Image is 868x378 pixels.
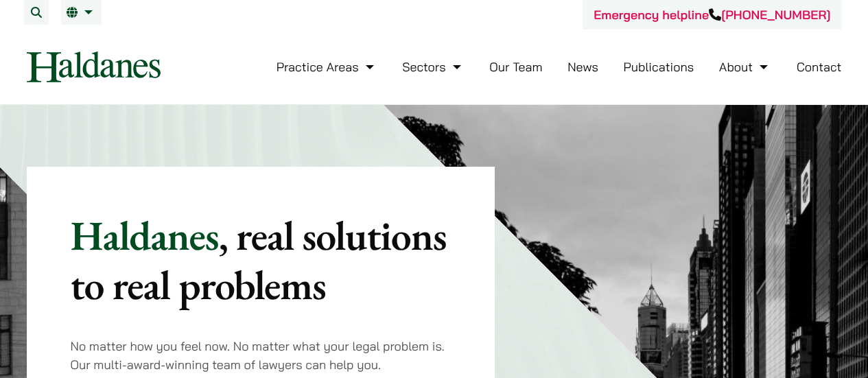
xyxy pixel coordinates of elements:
a: Contact [797,59,842,75]
a: Emergency helpline[PHONE_NUMBER] [594,7,830,23]
a: Sectors [402,59,464,75]
a: News [567,59,598,75]
p: No matter how you feel now. No matter what your legal problem is. Our multi-award-winning team of... [71,337,451,374]
img: Logo of Haldanes [27,51,161,82]
p: Haldanes [71,211,451,309]
a: EN [67,7,96,18]
a: About [719,59,771,75]
a: Publications [624,59,694,75]
mark: , real solutions to real problems [71,209,447,311]
a: Practice Areas [277,59,377,75]
a: Our Team [489,59,542,75]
